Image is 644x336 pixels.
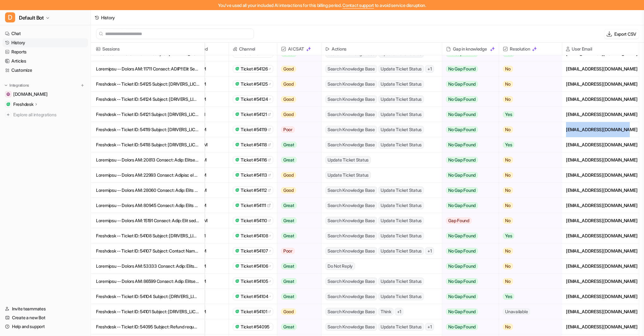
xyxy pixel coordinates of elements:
[442,228,494,243] button: No Gap Found
[277,107,317,122] button: Good
[235,233,271,239] a: Ticket #54108
[325,156,371,164] span: Update Ticket Status
[9,83,29,88] p: Integrations
[3,82,31,89] button: Integrations
[332,43,346,55] h2: Actions
[235,157,271,163] a: Ticket #54116
[281,202,297,209] span: Great
[3,29,88,38] a: Chat
[325,171,371,179] span: Update Ticket Status
[281,126,295,133] span: Poor
[562,137,639,152] div: [EMAIL_ADDRESS][DOMAIN_NAME]
[281,324,297,330] span: Great
[96,274,199,289] p: Loremipsu -- Dolors AM: 86599 Consect: Adip: Elitse Doeiusm Tempori Utla: Etdoloremagna3928 Aliqu...
[241,248,268,254] span: Ticket #54107
[562,213,639,228] div: [EMAIL_ADDRESS][DOMAIN_NAME]
[446,126,478,133] span: No Gap Found
[378,293,424,300] span: Update Ticket Status
[562,46,639,61] div: [EMAIL_ADDRESS][DOMAIN_NAME]
[235,293,271,300] a: Ticket #54104
[446,142,478,148] span: No Gap Found
[503,126,513,133] span: No
[442,152,494,168] button: No Gap Found
[446,248,478,254] span: No Gap Found
[277,137,317,152] button: Great
[604,29,639,39] button: Export CSV
[3,47,88,56] a: Reports
[241,263,268,269] span: Ticket #54106
[325,293,377,300] span: Search Knowledge Base
[503,81,513,87] span: No
[96,92,199,107] p: Freshdesk -- Ticket ID: 54124 Subject: [DRIVERS_LICENSE_NUMBER] - Support Query Contact Name: [PE...
[281,309,296,315] span: Good
[96,198,199,213] p: Loremipsu -- Dolors AM: 80945 Consect: Adip: Elits doeiu tempori utlabor - etdolorema aliqua Enim...
[241,278,268,284] span: Ticket #54105
[3,313,88,322] a: Create a new Bot
[378,202,424,209] span: Update Ticket Status
[503,202,513,209] span: No
[281,233,297,239] span: Great
[96,122,199,137] p: Freshdesk -- Ticket ID: 54119 Subject: [DRIVERS_LICENSE_NUMBER] - Support Query Contact Name: Est...
[342,3,374,8] span: Contact support
[235,66,271,72] a: Ticket #54126
[235,203,239,207] img: freshdesk
[503,324,513,330] span: No
[325,308,377,315] span: Search Knowledge Base
[6,92,10,96] img: drivingtests.co.uk
[562,92,639,107] div: [EMAIL_ADDRESS][DOMAIN_NAME]
[235,325,239,329] img: freshdesk
[502,43,559,55] span: Resolution
[378,323,424,331] span: Update Ticket Status
[281,111,296,118] span: Good
[325,65,377,73] span: Search Knowledge Base
[442,168,494,183] button: No Gap Found
[562,76,639,91] div: [EMAIL_ADDRESS][DOMAIN_NAME]
[499,274,557,289] button: No
[277,152,317,168] button: Great
[442,107,494,122] button: No Gap Found
[446,278,478,284] span: No Gap Found
[562,274,639,289] div: [EMAIL_ADDRESS][DOMAIN_NAME]
[446,217,472,224] span: Gap Found
[235,126,271,133] a: Ticket #54119
[325,217,377,224] span: Search Knowledge Base
[442,319,494,334] button: No Gap Found
[235,111,271,118] a: Ticket #54121
[235,279,239,283] img: freshdesk
[241,309,267,315] span: Ticket #54101
[442,289,494,304] button: No Gap Found
[499,228,557,243] button: Yes
[281,142,297,148] span: Great
[499,289,557,304] button: Yes
[80,83,85,88] img: menu_add.svg
[325,126,377,133] span: Search Knowledge Base
[325,247,377,255] span: Search Knowledge Base
[446,111,478,118] span: No Gap Found
[235,309,239,314] img: freshdesk
[562,243,639,258] div: [EMAIL_ADDRESS][DOMAIN_NAME]
[499,183,557,198] button: No
[442,183,494,198] button: No Gap Found
[281,51,297,57] span: Great
[446,81,478,87] span: No Gap Found
[325,323,377,331] span: Search Knowledge Base
[503,142,514,148] span: Yes
[241,293,268,300] span: Ticket #54104
[235,112,239,116] img: freshdesk
[446,51,478,57] span: No Gap Found
[442,259,494,274] button: No Gap Found
[96,228,199,243] p: Freshdesk -- Ticket ID: 54108 Subject: [DRIVERS_LICENSE_NUMBER] - Support Query Contact Name: Efv...
[281,278,297,284] span: Great
[277,304,317,319] button: Good
[446,293,478,300] span: No Gap Found
[235,324,271,330] a: Ticket #54095
[232,43,274,55] span: Channel
[325,141,377,149] span: Search Knowledge Base
[442,274,494,289] button: No Gap Found
[241,126,267,133] span: Ticket #54119
[235,248,271,254] a: Ticket #54107
[499,168,557,183] button: No
[281,217,297,224] span: Great
[446,233,478,239] span: No Gap Found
